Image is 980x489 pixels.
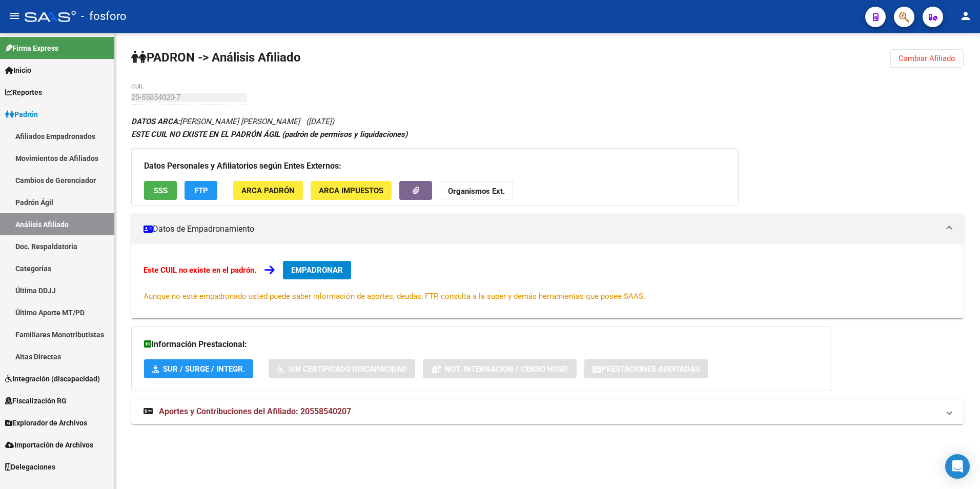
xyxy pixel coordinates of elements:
strong: PADRON -> Análisis Afiliado [131,50,301,65]
span: Reportes [5,87,42,98]
h3: Información Prestacional: [144,337,819,352]
span: Delegaciones [5,461,55,473]
span: ([DATE]) [306,117,334,126]
span: SSS [154,186,168,195]
button: FTP [185,181,217,200]
strong: Este CUIL no existe en el padrón. [144,266,256,275]
span: [PERSON_NAME] [PERSON_NAME] [131,117,300,126]
span: ARCA Impuestos [319,186,383,195]
span: SUR / SURGE / INTEGR. [163,364,245,374]
span: Sin Certificado Discapacidad [289,364,407,374]
span: Cambiar Afiliado [899,54,955,63]
span: ARCA Padrón [241,186,295,195]
span: Importación de Archivos [5,439,93,451]
h3: Datos Personales y Afiliatorios según Entes Externos: [144,159,726,173]
mat-icon: menu [8,10,21,22]
mat-expansion-panel-header: Datos de Empadronamiento [131,214,964,244]
button: Prestaciones Auditadas [584,359,708,378]
strong: DATOS ARCA: [131,117,180,126]
button: SSS [144,181,177,200]
span: Integración (discapacidad) [5,373,100,384]
button: Not. Internacion / Censo Hosp. [423,359,577,378]
span: Fiscalización RG [5,395,67,406]
span: Explorador de Archivos [5,417,87,429]
span: Firma Express [5,43,58,54]
strong: ESTE CUIL NO EXISTE EN EL PADRÓN ÁGIL (padrón de permisos y liquidaciones) [131,130,407,139]
span: Prestaciones Auditadas [601,364,700,374]
button: Sin Certificado Discapacidad [269,359,415,378]
button: Organismos Ext. [440,181,513,200]
button: EMPADRONAR [283,261,351,279]
span: Not. Internacion / Censo Hosp. [445,364,568,374]
span: Padrón [5,109,38,120]
span: EMPADRONAR [291,266,343,275]
strong: Organismos Ext. [448,187,505,196]
span: Inicio [5,65,31,76]
span: Aportes y Contribuciones del Afiliado: 20558540207 [159,406,351,416]
span: FTP [194,186,208,195]
button: SUR / SURGE / INTEGR. [144,359,253,378]
button: Cambiar Afiliado [890,49,964,68]
div: Open Intercom Messenger [945,454,970,479]
button: ARCA Impuestos [311,181,392,200]
mat-icon: person [959,10,972,22]
button: ARCA Padrón [233,181,303,200]
mat-expansion-panel-header: Aportes y Contribuciones del Afiliado: 20558540207 [131,399,964,424]
span: - fosforo [81,5,127,28]
span: Aunque no esté empadronado usted puede saber información de aportes, deudas, FTP, consulta a la s... [144,292,645,301]
div: Datos de Empadronamiento [131,244,964,318]
mat-panel-title: Datos de Empadronamiento [144,223,939,235]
